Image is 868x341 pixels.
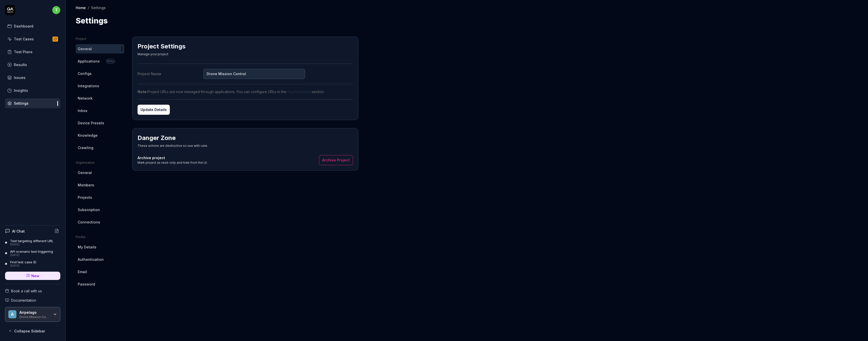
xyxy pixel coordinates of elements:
a: Find test case ID[DATE] [5,260,60,268]
div: Organization [76,160,124,165]
div: [DATE] [10,264,36,268]
div: Manage your project [138,52,185,56]
span: Integrations [78,83,99,89]
a: Inbox [76,106,124,115]
h4: AI Chat [12,229,25,234]
button: AAirpelagoDrone Mission Control [5,307,60,322]
a: Device Presets [76,118,124,128]
a: API scenario test triggering[DATE] [5,249,60,257]
a: General [76,44,124,53]
a: Network [76,94,124,103]
div: [DATE] [10,243,53,246]
a: Knowledge [76,131,124,140]
span: Network [78,96,93,101]
a: Dashboard [5,21,60,31]
button: t [52,5,60,15]
div: Test Cases [14,36,34,42]
a: Subscription [76,205,124,214]
a: Connections [76,217,124,227]
div: Drone Mission Control [19,315,50,319]
a: Integrations [76,81,124,91]
div: Mark project as read-only and hide from the UI. [138,160,207,165]
div: Settings [91,5,106,10]
div: Find test case ID [10,260,36,264]
div: Issues [14,75,25,80]
div: Test Plans [14,49,33,54]
a: Settings [5,98,60,108]
span: Password [78,281,95,287]
span: Members [78,182,94,188]
span: Documentation [11,298,36,303]
div: Results [14,62,27,67]
a: Test Plans [5,47,60,57]
a: Home [76,5,86,10]
span: Beta [106,59,115,63]
div: Test targeting different URL [10,239,53,243]
span: A [8,310,16,318]
div: Airpelago [19,310,50,315]
a: Documentation [5,298,60,303]
a: Insights [5,86,60,95]
strong: Note: [138,90,147,94]
div: These actions are destructive so use with care. [138,144,208,148]
a: Applications [287,90,311,94]
a: Test targeting different URL[DATE] [5,239,60,246]
div: Project Name [138,71,203,76]
div: Insights [14,88,28,93]
div: Project URLs are now managed through applications. You can configure URLs in the section. [138,89,353,94]
span: Subscription [78,207,100,212]
span: Email [78,269,87,274]
a: Results [5,60,60,70]
span: Authentication [78,257,104,262]
span: General [78,170,92,175]
a: New [5,272,60,280]
button: Collapse Sidebar [5,326,60,336]
h2: Danger Zone [138,133,176,143]
span: Book a call with us [11,288,42,294]
span: Crawling [78,145,93,150]
span: Inbox [78,108,87,113]
a: Projects [76,193,124,202]
span: New [31,273,39,278]
a: Configs [76,69,124,78]
a: Test Cases [5,34,60,44]
a: Authentication [76,255,124,264]
a: Password [76,279,124,289]
span: Configs [78,71,92,76]
div: Profile [76,235,124,239]
span: Projects [78,195,92,200]
h2: Project Settings [138,42,185,51]
span: Applications [78,59,100,64]
div: Dashboard [14,23,33,29]
div: API scenario test triggering [10,249,53,253]
div: Settings [14,101,29,106]
input: Project Name [203,69,305,79]
h1: Settings [76,15,108,26]
span: t [52,6,60,14]
span: General [78,46,92,51]
a: Email [76,267,124,276]
a: ApplicationsBeta [76,56,124,66]
a: Book a call with us [5,288,60,294]
a: Issues [5,73,60,82]
div: [DATE] [10,253,53,257]
span: Knowledge [78,133,98,138]
a: Members [76,180,124,190]
span: Connections [78,219,100,225]
span: Collapse Sidebar [14,328,45,334]
button: Update Details [138,105,170,115]
a: My Details [76,242,124,252]
h4: Archive project [138,155,207,160]
a: Crawling [76,143,124,152]
a: General [76,168,124,177]
div: Project [76,37,124,41]
span: Device Presets [78,120,104,126]
span: My Details [78,244,96,250]
div: / [88,5,89,10]
button: Archive Project [319,155,353,165]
